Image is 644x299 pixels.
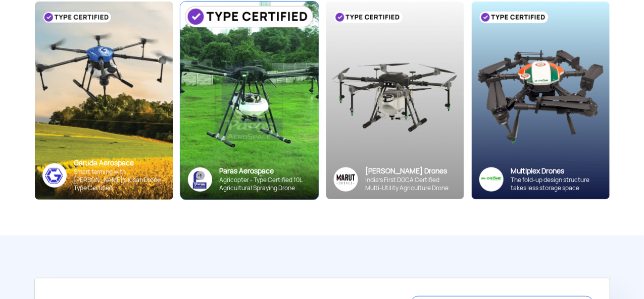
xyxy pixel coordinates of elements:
[42,163,67,188] img: ic_garuda_sky.png
[35,2,173,200] img: bg_garuda_sky.png
[511,166,602,176] div: Multiplex Drones
[326,2,464,199] img: bg_marut_sky.png
[333,167,358,192] img: Group%2036313.png
[188,167,212,192] img: paras-logo-banner.png
[471,2,610,200] img: bg_multiplex_sky.png
[74,158,166,168] div: Garuda Aerospace
[74,168,166,192] div: Smart farming with [PERSON_NAME]’s Kisan Drone - Type Certified
[220,176,311,192] div: Agricopter - Type Certified 10L Agricultural Spraying Drone
[511,176,602,192] div: The fold-up design structure takes less storage space
[479,167,504,192] img: ic_multiplex_sky.png
[220,166,311,176] div: Paras Aerospace
[366,166,457,176] div: [PERSON_NAME] Drones
[366,176,457,192] div: India’s First DGCA Certified Multi-Utility Agriculture Drone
